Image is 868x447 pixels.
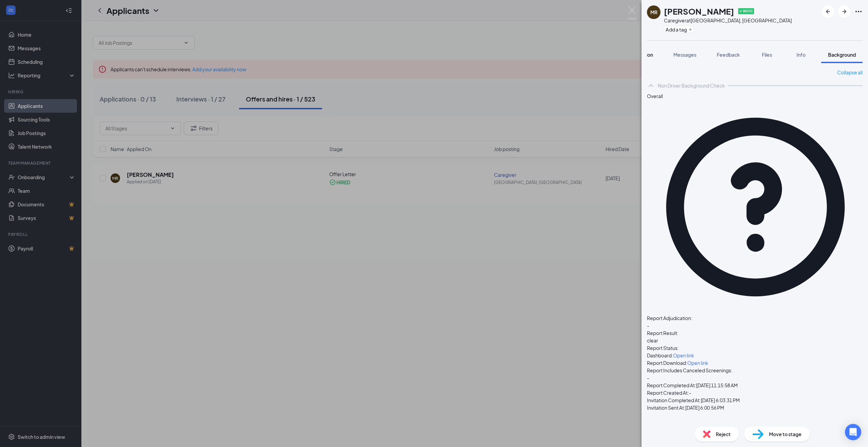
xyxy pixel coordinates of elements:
span: Invitation Sent At: [647,405,685,411]
span: Messages [673,52,696,58]
span: Files [762,52,772,58]
span: Feedback [717,52,740,58]
svg: Plus [688,27,692,32]
button: ArrowLeftNew [822,5,834,18]
span: Report Completed At: [647,382,696,388]
div: Open Intercom Messenger [845,424,861,440]
span: [DATE] 11:15:58 AM [696,382,738,388]
svg: ChevronUp [647,81,655,90]
a: Open link [673,352,694,358]
div: Non Driver Background Check [658,82,725,89]
a: Collapse all [837,69,863,76]
span: Move to stage [769,430,802,438]
span: clear [647,337,658,343]
svg: ArrowRight [840,7,848,16]
span: [DATE] 6:03:31 PM [701,397,740,403]
a: Open link [687,360,708,366]
svg: ArrowLeftNew [824,7,832,16]
span: Report Status: [647,345,679,351]
button: PlusAdd a tag [664,26,694,33]
span: Report Result: [647,330,678,336]
span: Dashboard: [647,352,673,358]
span: - [647,322,649,329]
span: Overall [647,93,663,99]
svg: QuestionInfo [648,100,863,314]
button: ArrowRight [838,5,850,18]
span: Report Download: [647,360,687,366]
span: [DATE] 6:00:56 PM [685,405,724,411]
svg: Ellipses [854,7,863,16]
span: Background [828,52,856,58]
span: Invitation Completed At: [647,397,701,403]
span: Info [796,52,806,58]
div: MR [650,9,657,16]
span: Reject [716,430,731,438]
span: Report Created At: [647,390,689,396]
span: Report Includes Canceled Screenings: [647,367,732,373]
div: - [647,374,863,381]
span: - [689,390,691,396]
span: Report Adjudication: [647,315,692,321]
div: Caregiver at [GEOGRAPHIC_DATA], [GEOGRAPHIC_DATA] [664,17,792,24]
h1: [PERSON_NAME] [664,5,734,17]
span: ✔ WOTC [738,8,754,14]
